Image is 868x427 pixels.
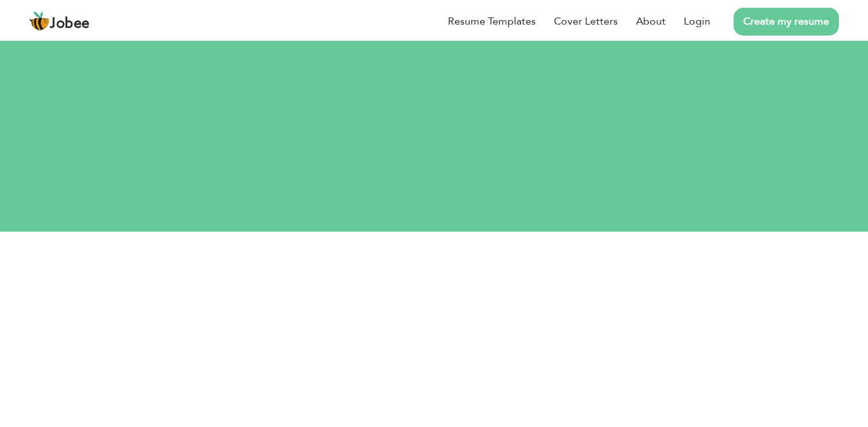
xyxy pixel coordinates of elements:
[684,14,710,29] a: Login
[29,11,50,32] img: jobee.io
[29,11,90,32] a: Jobee
[734,8,839,36] a: Create my resume
[50,17,90,31] span: Jobee
[554,14,618,29] a: Cover Letters
[636,14,666,29] a: About
[448,14,536,29] a: Resume Templates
